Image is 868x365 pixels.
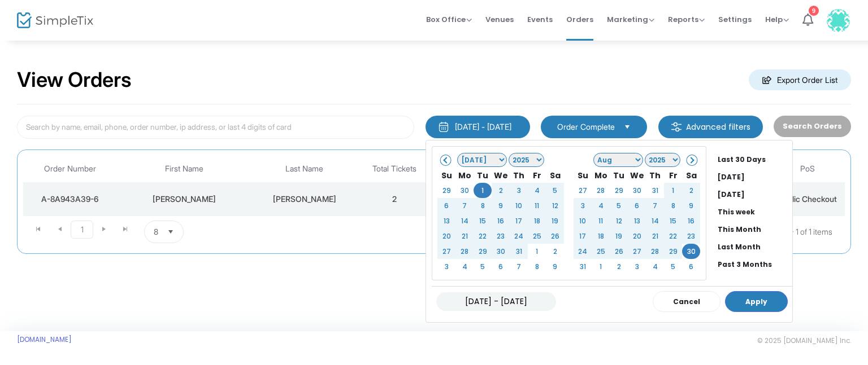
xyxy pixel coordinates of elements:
[546,213,564,228] td: 19
[528,213,546,228] td: 18
[592,228,610,244] td: 18
[528,168,546,183] th: Fr
[528,228,546,244] td: 25
[357,156,432,182] th: Total Tickets
[17,68,132,93] h2: View Orders
[492,183,510,198] td: 2
[437,244,455,259] td: 27
[713,151,792,168] li: Last 30 Days
[455,198,474,213] td: 7
[255,194,354,205] div: Rochelle
[682,198,700,213] td: 9
[718,5,752,34] span: Settings
[646,168,664,183] th: Th
[492,213,510,228] td: 16
[628,168,646,183] th: We
[474,244,492,259] td: 29
[546,168,564,183] th: Sa
[607,14,654,25] span: Marketing
[474,168,492,183] th: Tu
[528,244,546,259] td: 1
[455,183,474,198] td: 30
[713,238,792,256] li: Last Month
[426,116,530,138] button: [DATE] - [DATE]
[658,116,763,138] m-button: Advanced filters
[437,213,455,228] td: 13
[437,183,455,198] td: 29
[437,228,455,244] td: 20
[120,194,249,205] div: Wendell
[592,259,610,274] td: 1
[592,244,610,259] td: 25
[713,186,792,203] li: [DATE]
[574,259,592,274] td: 31
[474,259,492,274] td: 5
[610,198,628,213] td: 5
[510,198,528,213] td: 10
[592,213,610,228] td: 11
[765,14,789,25] span: Help
[713,203,792,221] li: This week
[17,335,72,344] a: [DOMAIN_NAME]
[528,259,546,274] td: 8
[610,259,628,274] td: 2
[653,291,721,312] button: Cancel
[592,183,610,198] td: 28
[510,259,528,274] td: 7
[492,228,510,244] td: 23
[510,244,528,259] td: 31
[492,259,510,274] td: 6
[574,168,592,183] th: Su
[296,221,832,243] kendo-pager-info: 1 - 1 of 1 items
[664,198,682,213] td: 8
[713,256,792,273] li: Past 3 Months
[437,198,455,213] td: 6
[628,259,646,274] td: 3
[492,198,510,213] td: 9
[682,168,700,183] th: Sa
[574,228,592,244] td: 17
[437,168,455,183] th: Su
[546,198,564,213] td: 12
[455,228,474,244] td: 21
[437,259,455,274] td: 3
[574,213,592,228] td: 10
[664,228,682,244] td: 22
[44,164,96,174] span: Order Number
[619,121,635,133] button: Select
[510,228,528,244] td: 24
[163,221,179,243] button: Select
[757,336,851,345] span: © 2025 [DOMAIN_NAME] Inc.
[455,168,474,183] th: Mo
[455,121,511,133] div: [DATE] - [DATE]
[527,5,553,34] span: Events
[800,164,815,174] span: PoS
[23,156,845,216] div: Data table
[610,213,628,228] td: 12
[628,198,646,213] td: 6
[528,198,546,213] td: 11
[592,168,610,183] th: Mo
[664,183,682,198] td: 1
[682,228,700,244] td: 23
[154,226,158,238] span: 8
[646,244,664,259] td: 28
[557,121,615,133] span: Order Complete
[725,291,788,312] button: Apply
[713,221,792,238] li: This Month
[438,121,449,133] img: monthly
[17,116,414,139] input: Search by name, email, phone, order number, ip address, or last 4 digits of card
[646,259,664,274] td: 4
[713,273,792,291] li: Past 12 Months
[610,168,628,183] th: Tu
[510,213,528,228] td: 17
[610,228,628,244] td: 19
[664,259,682,274] td: 5
[646,228,664,244] td: 21
[592,198,610,213] td: 4
[668,14,705,25] span: Reports
[510,168,528,183] th: Th
[474,228,492,244] td: 22
[809,5,819,15] div: 9
[528,183,546,198] td: 4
